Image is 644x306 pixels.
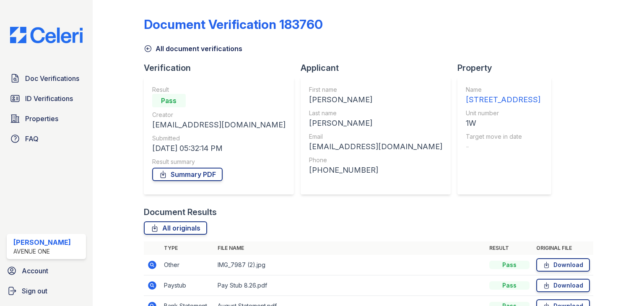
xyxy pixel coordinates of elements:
[536,258,590,272] a: Download
[489,281,530,290] div: Pass
[25,73,79,83] span: Doc Verifications
[3,27,89,43] img: CE_Logo_Blue-a8612792a0a2168367f1c8372b55b34899dd931a85d93a1a3d3e32e68fde9ad4.png
[533,241,593,255] th: Original file
[144,44,242,54] a: All document verifications
[152,143,286,154] div: [DATE] 05:32:14 PM
[309,109,442,117] div: Last name
[25,134,39,144] span: FAQ
[309,132,442,141] div: Email
[161,241,214,255] th: Type
[466,109,540,117] div: Unit number
[144,62,301,74] div: Verification
[309,86,442,94] div: First name
[13,247,71,256] div: Avenue One
[466,86,540,106] a: Name [STREET_ADDRESS]
[466,132,540,141] div: Target move in date
[7,110,86,127] a: Properties
[486,241,533,255] th: Result
[152,111,286,119] div: Creator
[214,275,486,296] td: Pay Stub 8.26.pdf
[309,94,442,106] div: [PERSON_NAME]
[309,117,442,129] div: [PERSON_NAME]
[301,62,457,74] div: Applicant
[25,93,73,104] span: ID Verifications
[152,119,286,131] div: [EMAIL_ADDRESS][DOMAIN_NAME]
[3,262,89,279] a: Account
[214,241,486,255] th: File name
[144,17,323,32] div: Document Verification 183760
[457,62,558,74] div: Property
[466,94,540,106] div: [STREET_ADDRESS]
[3,283,89,299] a: Sign out
[25,114,58,124] span: Properties
[152,94,186,107] div: Pass
[536,279,590,292] a: Download
[13,237,71,247] div: [PERSON_NAME]
[161,255,214,275] td: Other
[152,86,286,94] div: Result
[152,134,286,143] div: Submitted
[309,164,442,176] div: [PHONE_NUMBER]
[466,141,540,153] div: -
[144,206,217,218] div: Document Results
[161,275,214,296] td: Paystub
[152,168,223,181] a: Summary PDF
[489,261,530,269] div: Pass
[7,130,86,147] a: FAQ
[466,86,540,94] div: Name
[309,156,442,164] div: Phone
[214,255,486,275] td: IMG_7987 (2).jpg
[466,117,540,129] div: 1W
[152,158,286,166] div: Result summary
[22,266,48,276] span: Account
[7,90,86,107] a: ID Verifications
[144,221,207,235] a: All originals
[309,141,442,153] div: [EMAIL_ADDRESS][DOMAIN_NAME]
[7,70,86,87] a: Doc Verifications
[22,286,47,296] span: Sign out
